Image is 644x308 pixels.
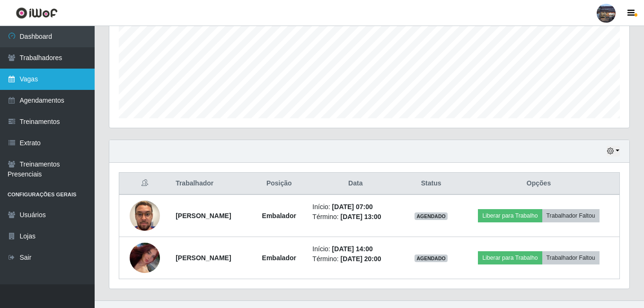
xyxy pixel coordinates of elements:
th: Trabalhador [170,173,251,195]
strong: Embalador [262,212,296,220]
img: CoreUI Logo [16,7,58,19]
img: 1753900097515.jpeg [130,189,160,243]
time: [DATE] 20:00 [340,255,381,263]
strong: Embalador [262,254,296,262]
time: [DATE] 07:00 [332,203,373,211]
li: Início: [312,202,398,212]
strong: [PERSON_NAME] [176,254,231,262]
button: Liberar para Trabalho [478,209,542,222]
time: [DATE] 14:00 [332,245,373,253]
li: Início: [312,244,398,254]
li: Término: [312,254,398,264]
button: Trabalhador Faltou [542,251,600,264]
li: Término: [312,212,398,222]
th: Status [404,173,458,195]
span: AGENDADO [415,255,448,262]
th: Opções [458,173,619,195]
span: AGENDADO [415,212,448,220]
strong: [PERSON_NAME] [176,212,231,220]
th: Data [307,173,404,195]
th: Posição [251,173,307,195]
button: Liberar para Trabalho [478,251,542,264]
img: 1749348201496.jpeg [130,232,160,284]
time: [DATE] 13:00 [340,213,381,220]
button: Trabalhador Faltou [542,209,600,222]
